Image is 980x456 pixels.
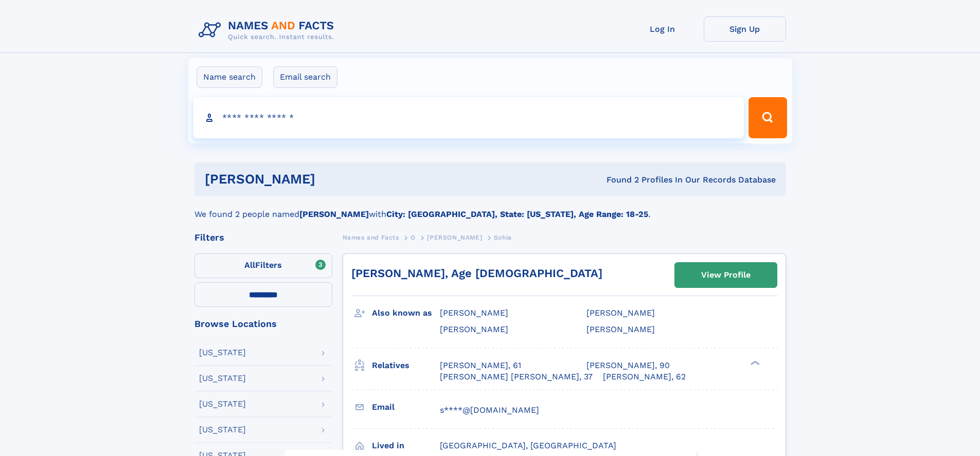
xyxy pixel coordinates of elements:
[427,231,482,244] a: [PERSON_NAME]
[199,349,246,357] div: [US_STATE]
[194,319,332,329] div: Browse Locations
[372,304,440,322] h3: Also known as
[199,374,246,382] div: [US_STATE]
[411,234,416,241] span: O
[494,234,512,241] span: Sohia
[372,437,440,454] h3: Lived in
[197,66,262,88] label: Name search
[343,231,399,244] a: Names and Facts
[621,16,704,42] a: Log In
[675,263,777,287] a: View Profile
[194,253,332,278] label: Filters
[199,426,246,434] div: [US_STATE]
[299,209,369,219] b: [PERSON_NAME]
[461,174,776,186] div: Found 2 Profiles In Our Records Database
[273,66,337,88] label: Email search
[748,359,760,366] div: ❯
[440,308,508,318] span: [PERSON_NAME]
[603,371,686,382] a: [PERSON_NAME], 62
[440,360,521,371] a: [PERSON_NAME], 61
[199,400,246,408] div: [US_STATE]
[351,267,602,280] a: [PERSON_NAME], Age [DEMOGRAPHIC_DATA]
[440,324,508,334] span: [PERSON_NAME]
[440,371,593,382] a: [PERSON_NAME] [PERSON_NAME], 37
[427,234,482,241] span: [PERSON_NAME]
[701,263,751,287] div: View Profile
[193,97,744,138] input: search input
[704,16,786,42] a: Sign Up
[194,16,343,44] img: Logo Names and Facts
[194,233,332,242] div: Filters
[244,260,255,270] span: All
[411,231,416,244] a: O
[586,308,655,318] span: [PERSON_NAME]
[372,398,440,416] h3: Email
[372,357,440,374] h3: Relatives
[749,97,787,138] button: Search Button
[194,196,786,221] div: We found 2 people named with .
[440,441,616,450] span: [GEOGRAPHIC_DATA], [GEOGRAPHIC_DATA]
[586,360,670,371] a: [PERSON_NAME], 90
[386,209,648,219] b: City: [GEOGRAPHIC_DATA], State: [US_STATE], Age Range: 18-25
[205,173,461,186] h1: [PERSON_NAME]
[586,324,655,334] span: [PERSON_NAME]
